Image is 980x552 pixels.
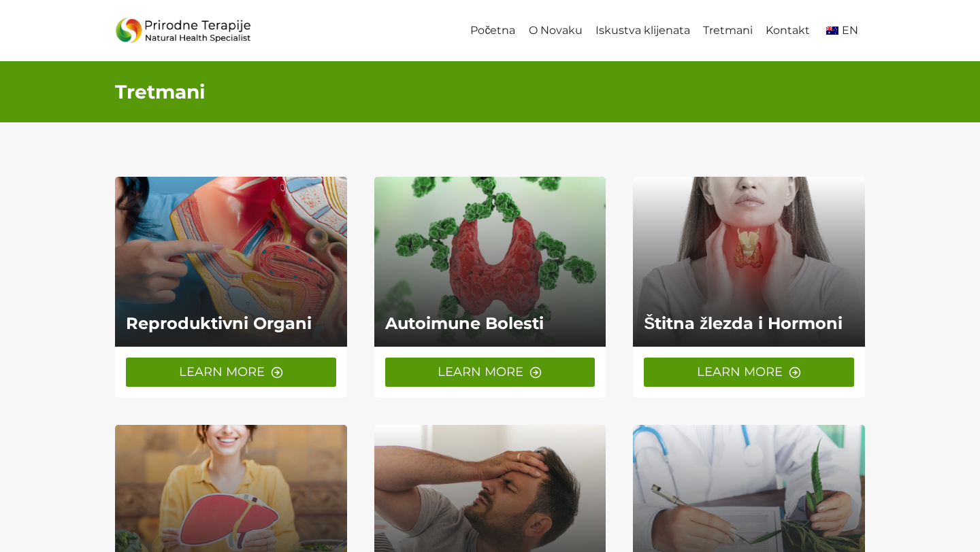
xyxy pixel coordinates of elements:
span: EN [842,24,858,37]
a: LEARN MORE [126,358,336,387]
a: LEARN MORE [644,358,854,387]
h2: Tretmani [115,77,865,106]
a: Kontakt [759,16,817,46]
a: Tretmani [696,16,759,46]
a: Iskustva klijenata [589,16,696,46]
span: LEARN MORE [179,362,265,382]
span: LEARN MORE [438,362,523,382]
a: Početna [464,16,522,46]
nav: Primary Navigation [464,16,865,46]
a: en_AUEN [817,16,865,46]
img: Prirodne Terapije [115,14,251,48]
span: LEARN MORE [697,362,783,382]
img: English [826,27,838,35]
a: O Novaku [522,16,589,46]
a: LEARN MORE [385,358,595,387]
